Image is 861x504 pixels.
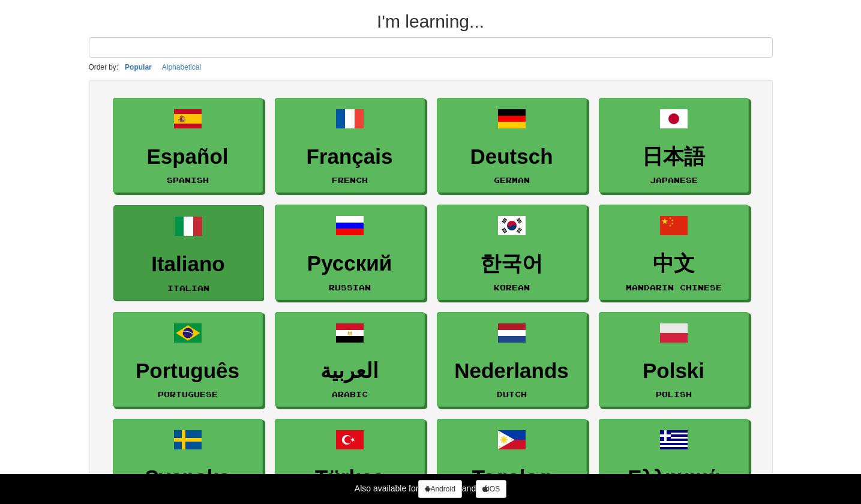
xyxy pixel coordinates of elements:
[167,176,209,184] small: Spanish
[167,284,209,292] small: Italian
[120,253,257,276] h3: Italiano
[89,11,773,31] h2: I'm learning...
[437,312,587,407] a: NederlandsDutch
[332,176,368,184] small: French
[443,466,580,490] h3: Tagalog
[275,205,425,300] a: РусскийRussian
[281,466,418,490] h3: Türkçe
[494,176,530,184] small: German
[443,252,580,275] h3: 한국어
[275,98,425,193] a: FrançaisFrench
[113,205,263,301] a: ItalianoItalian
[332,390,368,398] small: Arabic
[443,359,580,383] h3: Nederlands
[281,145,418,169] h3: Français
[605,252,742,275] h3: 中文
[494,283,530,292] small: Korean
[605,359,742,383] h3: Polski
[497,390,527,398] small: Dutch
[437,205,587,300] a: 한국어Korean
[113,312,263,407] a: PortuguêsPortuguese
[281,252,418,275] h3: Русский
[476,480,506,498] a: iOS
[89,63,119,71] small: Order by:
[275,312,425,407] a: العربيةArabic
[119,466,256,490] h3: Svenska
[418,480,461,498] a: Android
[599,98,749,193] a: 日本語Japanese
[158,390,218,398] small: Portuguese
[443,145,580,169] h3: Deutsch
[113,98,263,193] a: EspañolSpanish
[605,466,742,490] h3: Ελληνικά
[599,312,749,407] a: PolskiPolish
[121,61,155,74] button: Popular
[656,390,692,398] small: Polish
[605,145,742,169] h3: 日本語
[650,176,698,184] small: Japanese
[329,283,371,292] small: Russian
[626,283,722,292] small: Mandarin Chinese
[119,359,256,383] h3: Português
[281,359,418,383] h3: العربية
[158,61,205,74] button: Alphabetical
[599,205,749,300] a: 中文Mandarin Chinese
[437,98,587,193] a: DeutschGerman
[119,145,256,169] h3: Español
